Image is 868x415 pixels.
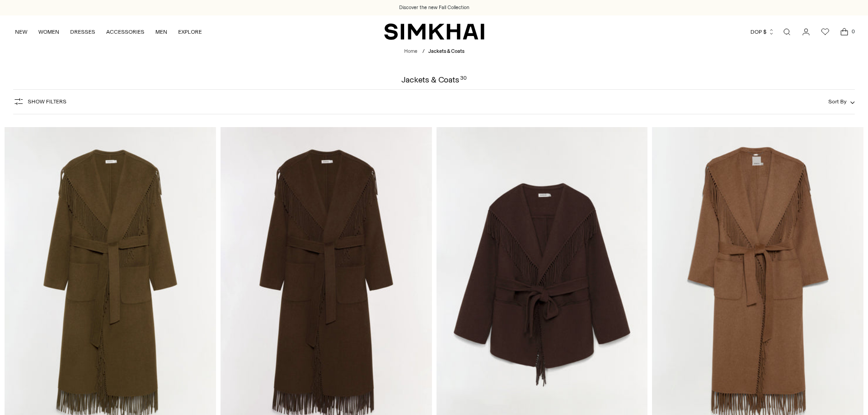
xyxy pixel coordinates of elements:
nav: breadcrumbs [404,48,464,56]
button: Sort By [828,97,855,107]
a: Open cart modal [835,23,853,41]
a: MEN [155,22,167,42]
span: 0 [849,27,857,36]
button: DOP $ [750,22,775,42]
div: 30 [460,76,467,84]
span: Show Filters [28,98,67,105]
a: Open search modal [778,23,796,41]
div: / [422,48,425,56]
h1: Jackets & Coats [401,76,467,84]
a: SIMKHAI [384,23,484,41]
a: ACCESSORIES [106,22,144,42]
a: Home [404,48,417,54]
a: Wishlist [816,23,834,41]
a: Discover the new Fall Collection [399,4,469,11]
button: Show Filters [13,94,67,109]
a: EXPLORE [178,22,202,42]
a: Go to the account page [797,23,815,41]
a: DRESSES [70,22,95,42]
a: WOMEN [38,22,59,42]
a: NEW [15,22,27,42]
span: Jackets & Coats [428,48,464,54]
span: Sort By [828,98,847,105]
